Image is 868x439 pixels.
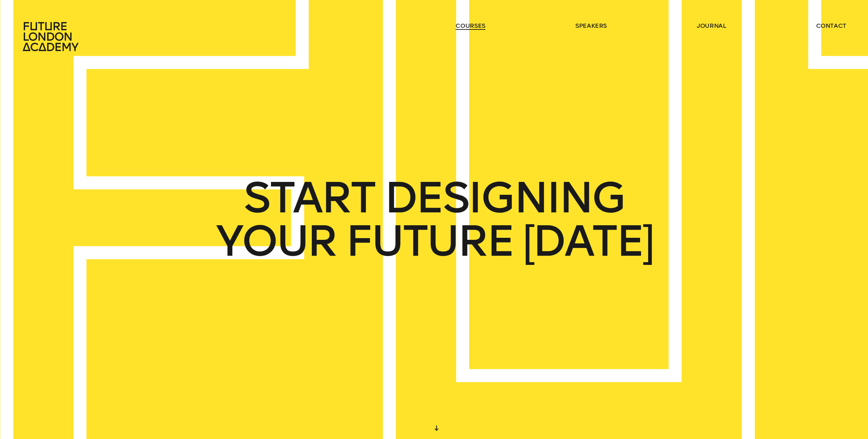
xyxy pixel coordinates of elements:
a: contact [816,22,847,30]
span: DESIGNING [384,176,624,219]
a: courses [456,22,485,30]
a: speakers [575,22,607,30]
a: journal [697,22,726,30]
span: YOUR [215,219,336,263]
span: FUTURE [345,219,513,263]
span: START [243,176,374,219]
span: [DATE] [522,219,653,263]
